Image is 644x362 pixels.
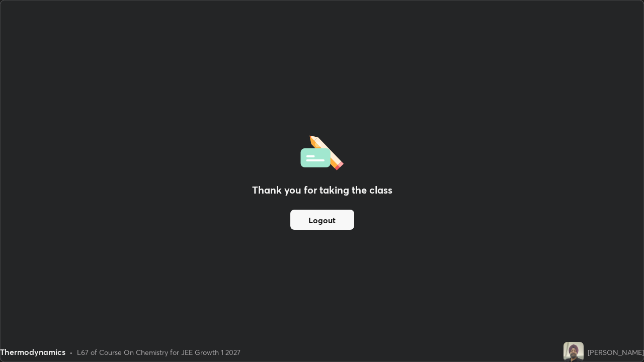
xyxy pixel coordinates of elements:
div: • [69,347,73,357]
div: [PERSON_NAME] [588,347,644,357]
button: Logout [290,210,354,230]
h2: Thank you for taking the class [252,183,392,198]
img: offlineFeedback.1438e8b3.svg [300,132,344,170]
div: L67 of Course On Chemistry for JEE Growth 1 2027 [77,347,240,357]
img: 72d0e18fcf004248aee1aa3eb7cfbff0.jpg [563,342,584,362]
